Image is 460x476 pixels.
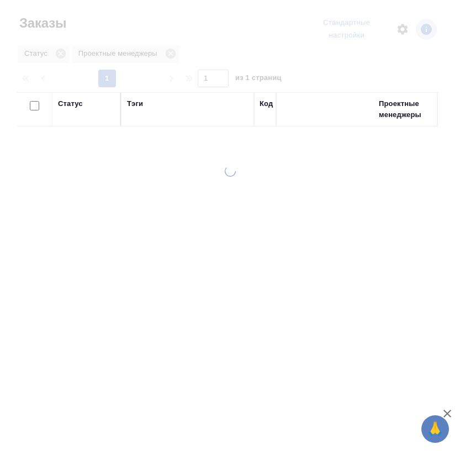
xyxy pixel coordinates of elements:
div: Статус [58,98,83,109]
div: Код [260,98,273,109]
button: 🙏 [421,415,449,443]
div: Тэги [127,98,143,109]
span: 🙏 [426,417,445,441]
div: Проектные менеджеры [379,98,432,120]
